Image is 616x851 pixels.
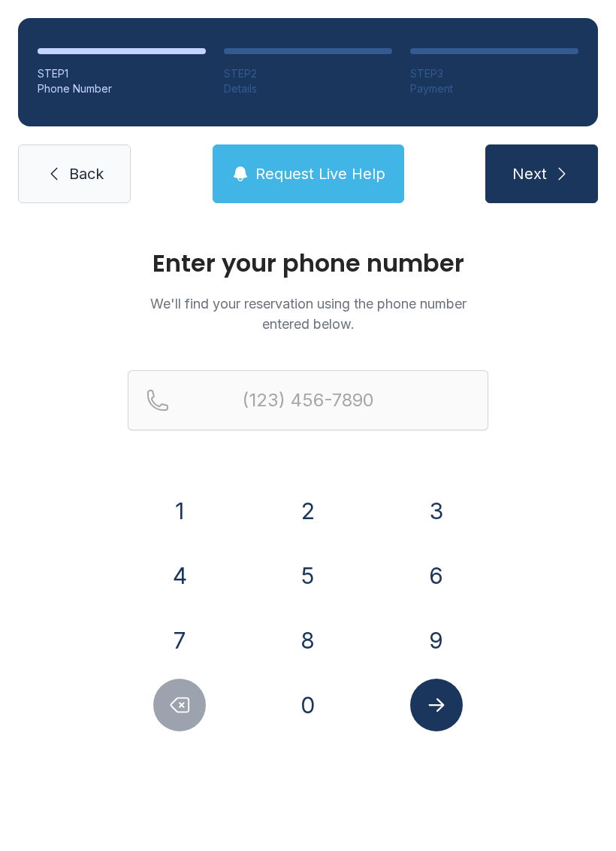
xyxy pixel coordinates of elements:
[224,81,392,96] div: Details
[38,66,206,81] div: STEP 1
[128,251,488,275] h1: Enter your phone number
[153,614,206,667] button: 7
[410,66,578,81] div: STEP 3
[255,163,385,184] span: Request Live Help
[153,679,206,731] button: Delete number
[282,549,334,602] button: 5
[282,485,334,537] button: 2
[410,485,463,537] button: 3
[410,679,463,731] button: Submit lookup form
[153,549,206,602] button: 4
[512,163,547,184] span: Next
[282,614,334,667] button: 8
[128,370,488,430] input: Reservation phone number
[38,81,206,96] div: Phone Number
[69,163,104,184] span: Back
[128,293,488,334] p: We'll find your reservation using the phone number entered below.
[282,679,334,731] button: 0
[410,81,578,96] div: Payment
[410,549,463,602] button: 6
[224,66,392,81] div: STEP 2
[153,485,206,537] button: 1
[410,614,463,667] button: 9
